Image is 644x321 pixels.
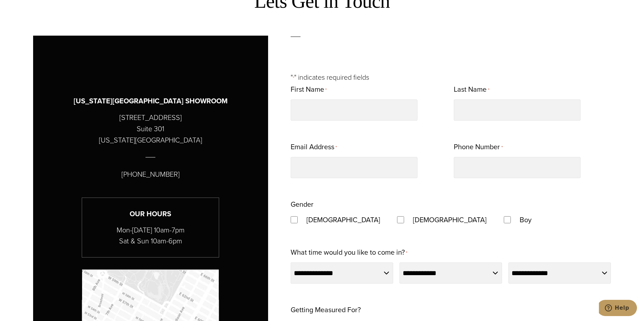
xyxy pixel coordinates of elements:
iframe: Opens a widget where you can chat to one of our agents [599,300,637,317]
p: " " indicates required fields [291,72,611,83]
label: [DEMOGRAPHIC_DATA] [406,213,494,226]
legend: Gender [291,198,314,211]
label: Email Address [291,140,337,154]
label: Last Name [454,83,489,97]
label: First Name [291,83,327,97]
label: What time would you like to come in? [291,246,407,260]
label: Boy [513,213,539,226]
h3: [US_STATE][GEOGRAPHIC_DATA] SHOWROOM [74,96,228,107]
label: Phone Number [454,140,502,154]
h3: Our Hours [82,208,219,219]
label: [DEMOGRAPHIC_DATA] [299,213,387,226]
legend: Getting Measured For? [291,303,361,316]
p: [PHONE_NUMBER] [122,169,180,180]
p: Mon-[DATE] 10am-7pm Sat & Sun 10am-6pm [82,225,219,247]
p: [STREET_ADDRESS] Suite 301 [US_STATE][GEOGRAPHIC_DATA] [99,112,202,146]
